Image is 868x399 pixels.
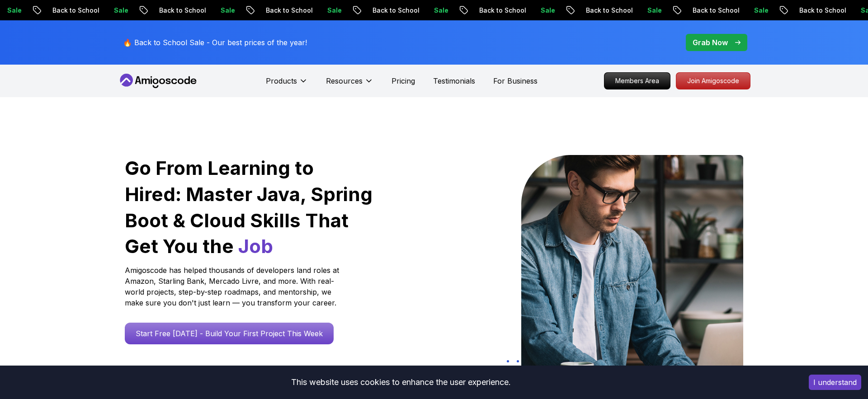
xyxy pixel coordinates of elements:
p: Products [266,75,297,86]
p: Members Area [604,73,670,89]
p: Back to School [788,6,850,15]
p: Back to School [468,6,530,15]
p: Back to School [575,6,637,15]
a: Pricing [392,75,415,86]
a: Members Area [604,72,670,89]
p: Back to School [362,6,423,15]
p: Sale [103,6,132,15]
p: Sale [530,6,559,15]
p: Grab Now [693,37,728,48]
p: Amigoscode has helped thousands of developers land roles at Amazon, Starling Bank, Mercado Livre,... [125,265,342,308]
a: Join Amigoscode [676,72,750,89]
p: Back to School [255,6,316,15]
a: For Business [493,75,538,86]
span: Job [238,235,273,258]
p: Back to School [148,6,210,15]
a: Testimonials [433,75,475,86]
div: This website uses cookies to enhance the user experience. [7,372,795,392]
p: Join Amigoscode [676,73,750,89]
button: Products [266,75,308,94]
h1: Go From Learning to Hired: Master Java, Spring Boot & Cloud Skills That Get You the [125,155,374,259]
p: Sale [423,6,452,15]
a: Start Free [DATE] - Build Your First Project This Week [125,323,334,344]
img: hero [521,155,743,388]
p: Sale [743,6,772,15]
p: Back to School [42,6,103,15]
p: 🔥 Back to School Sale - Our best prices of the year! [123,37,307,48]
p: Sale [316,6,345,15]
button: Accept cookies [809,375,861,390]
p: Sale [637,6,665,15]
p: Sale [210,6,239,15]
p: Back to School [682,6,743,15]
button: Resources [326,75,373,94]
p: Resources [326,75,363,86]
